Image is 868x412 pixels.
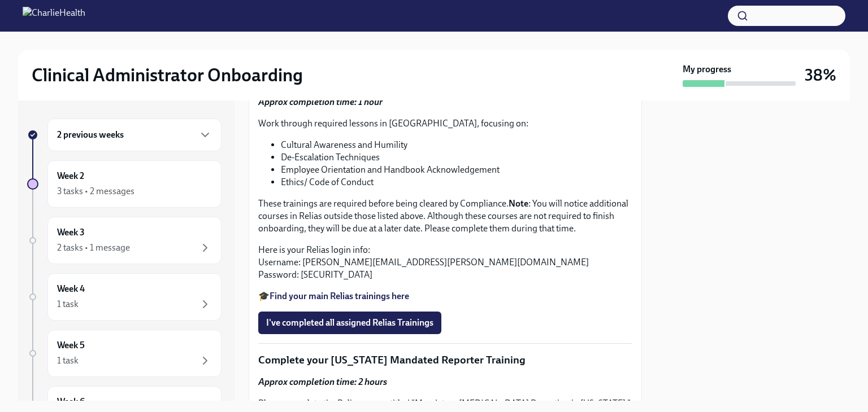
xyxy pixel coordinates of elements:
div: 3 tasks • 2 messages [57,185,134,198]
li: Employee Orientation and Handbook Acknowledgement [281,164,632,176]
h6: Week 4 [57,283,85,295]
p: Here is your Relias login info: Username: [PERSON_NAME][EMAIL_ADDRESS][PERSON_NAME][DOMAIN_NAME] ... [258,244,632,281]
h6: Week 2 [57,170,84,182]
strong: Note [509,198,528,209]
strong: My progress [683,63,731,76]
h6: Week 5 [57,339,85,352]
h6: Week 3 [57,226,85,239]
a: Week 51 task [27,330,222,377]
span: I've completed all assigned Relias Trainings [266,317,433,328]
h6: Week 6 [57,396,85,408]
button: I've completed all assigned Relias Trainings [258,312,441,334]
div: 1 task [57,298,79,310]
p: Work through required lessons in [GEOGRAPHIC_DATA], focusing on: [258,117,632,130]
strong: Approx completion time: 1 hour [258,97,383,107]
a: Week 32 tasks • 1 message [27,217,222,264]
div: 1 task [57,354,79,367]
a: Week 23 tasks • 2 messages [27,160,222,208]
div: 2 previous weeks [47,119,222,151]
h3: 38% [805,65,836,85]
h6: 2 previous weeks [57,129,124,141]
li: Cultural Awareness and Humility [281,139,632,151]
p: 🎓 [258,290,632,303]
li: De-Escalation Techniques [281,151,632,164]
img: CharlieHealth [23,7,85,25]
h2: Clinical Administrator Onboarding [32,64,303,86]
p: These trainings are required before being cleared by Compliance. : You will notice additional cou... [258,198,632,235]
a: Find your main Relias trainings here [270,291,409,301]
li: Ethics/ Code of Conduct [281,176,632,189]
strong: Approx completion time: 2 hours [258,376,387,387]
p: Complete your [US_STATE] Mandated Reporter Training [258,353,632,367]
div: 2 tasks • 1 message [57,242,130,254]
a: Week 41 task [27,273,222,321]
